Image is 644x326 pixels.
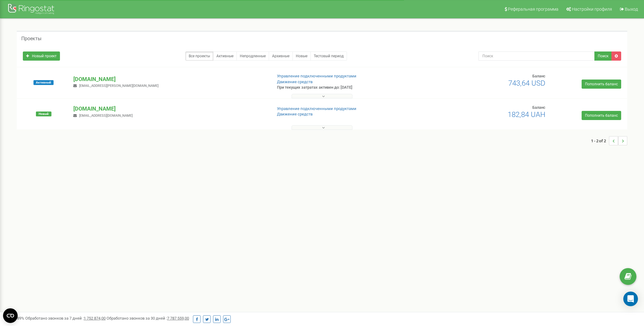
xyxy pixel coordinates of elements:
[23,51,60,61] a: Новый проект
[277,74,356,78] a: Управление подключенными продуктами
[73,105,267,113] p: [DOMAIN_NAME]
[185,51,213,61] a: Все проекты
[478,51,595,61] input: Поиск
[508,110,545,119] span: 182,84 UAH
[277,85,420,90] p: При текущих затратах активен до: [DATE]
[213,51,237,61] a: Активные
[3,308,18,323] button: Open CMP widget
[79,114,133,118] span: [EMAIL_ADDRESS][DOMAIN_NAME]
[277,106,356,111] a: Управление подключенными продуктами
[625,7,638,12] span: Выход
[73,75,267,83] p: [DOMAIN_NAME]
[310,51,347,61] a: Тестовый период
[107,316,189,321] span: Обработано звонков за 30 дней :
[591,130,627,151] nav: ...
[277,112,313,116] a: Движение средств
[532,74,545,78] span: Баланс
[277,80,313,84] a: Движение средств
[236,51,269,61] a: Непродленные
[33,80,54,85] span: Активный
[591,136,609,145] span: 1 - 2 of 2
[594,51,612,61] button: Поиск
[79,84,159,88] span: [EMAIL_ADDRESS][PERSON_NAME][DOMAIN_NAME]
[508,79,545,87] span: 743,64 USD
[582,111,621,120] a: Пополнить баланс
[25,316,106,321] span: Обработано звонков за 7 дней :
[572,7,612,12] span: Настройки профиля
[623,292,638,306] div: Open Intercom Messenger
[582,80,621,89] a: Пополнить баланс
[292,51,311,61] a: Новые
[269,51,293,61] a: Архивные
[36,112,51,116] span: Новый
[532,105,545,110] span: Баланс
[84,316,106,321] u: 1 752 874,00
[21,36,41,41] h5: Проекты
[167,316,189,321] u: 7 787 559,00
[508,7,558,12] span: Реферальная программа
